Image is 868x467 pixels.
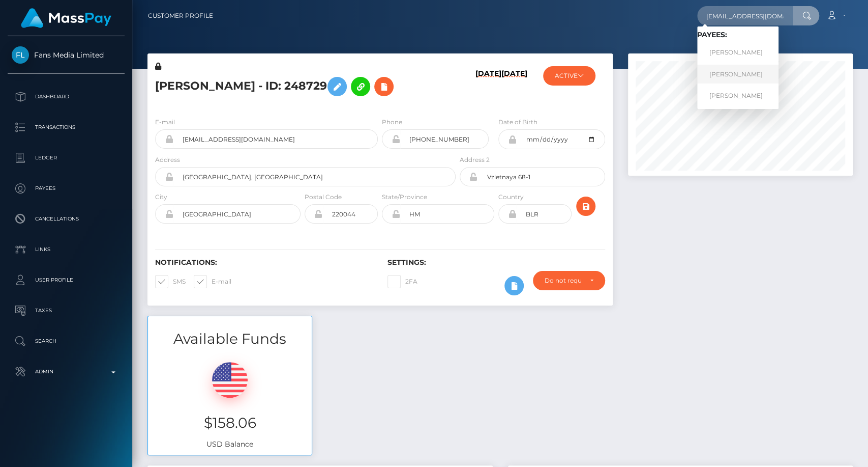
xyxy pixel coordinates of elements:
h6: Settings: [387,258,605,267]
span: Fans Media Limited [8,50,125,60]
h3: Available Funds [148,329,312,349]
a: [PERSON_NAME] [697,43,779,62]
h5: [PERSON_NAME] - ID: 248729 [155,72,450,101]
label: E-mail [155,118,175,127]
button: ACTIVE [543,66,595,86]
a: Links [8,237,125,262]
p: Search [12,334,121,349]
a: Dashboard [8,84,125,109]
a: User Profile [8,267,125,293]
a: [PERSON_NAME] [697,86,779,105]
h6: [DATE] [501,69,527,105]
p: Transactions [12,120,121,135]
a: Admin [8,359,125,384]
p: Cancellations [12,211,121,227]
a: Search [8,328,125,354]
a: Ledger [8,145,125,171]
label: Country [498,193,524,202]
button: Do not require [533,271,605,290]
p: Dashboard [12,89,121,104]
a: [PERSON_NAME] [697,65,779,84]
p: Admin [12,364,121,379]
img: USD.png [212,362,248,398]
label: Date of Birth [498,118,537,127]
label: Address 2 [460,155,490,164]
label: 2FA [387,275,417,288]
label: State/Province [382,193,427,202]
div: Do not require [545,277,581,285]
label: Phone [382,118,402,127]
a: Cancellations [8,206,125,232]
label: SMS [155,275,186,288]
img: Fans Media Limited [12,46,29,64]
p: Ledger [12,150,121,166]
a: Customer Profile [148,5,213,26]
label: Postal Code [305,193,342,202]
label: City [155,193,167,202]
label: E-mail [194,275,231,288]
a: Payees [8,176,125,201]
p: User Profile [12,272,121,288]
h6: [DATE] [475,69,501,105]
h3: $158.06 [156,413,304,433]
a: Transactions [8,115,125,140]
h6: Payees: [697,31,779,39]
h6: Notifications: [155,258,372,267]
div: USD Balance [148,349,312,455]
img: MassPay Logo [21,8,111,28]
p: Taxes [12,303,121,318]
a: Taxes [8,298,125,323]
input: Search... [697,6,793,25]
p: Links [12,242,121,257]
label: Address [155,155,180,164]
p: Payees [12,181,121,196]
